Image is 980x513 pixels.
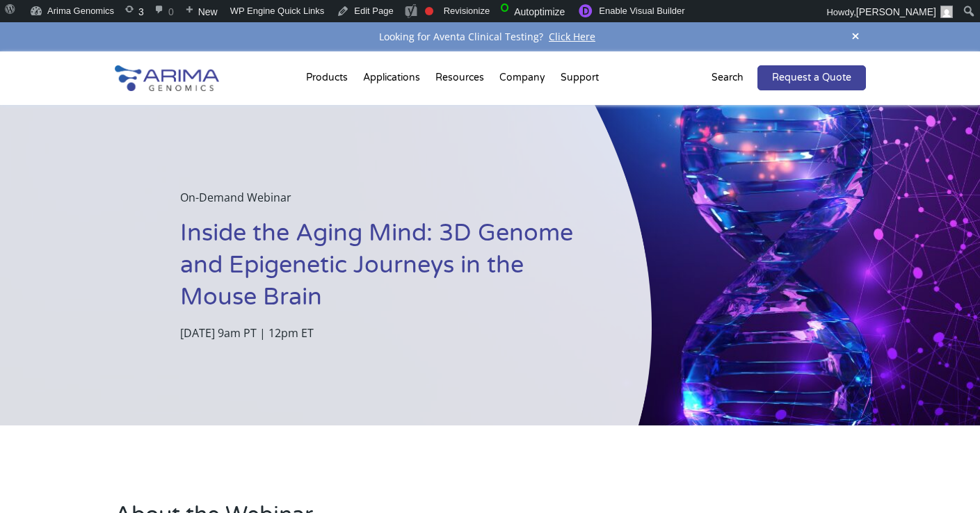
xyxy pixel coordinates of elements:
a: Click Here [543,30,601,43]
a: Request a Quote [757,65,866,90]
p: Search [712,69,744,87]
div: Focus keyphrase not set [425,7,433,15]
span: [PERSON_NAME] [856,6,936,17]
img: Arima-Genomics-logo [115,65,219,91]
p: [DATE] 9am PT | 12pm ET [180,324,582,342]
h1: Inside the Aging Mind: 3D Genome and Epigenetic Journeys in the Mouse Brain [180,218,582,324]
p: On-Demand Webinar [180,188,582,218]
div: Looking for Aventa Clinical Testing? [115,28,866,46]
